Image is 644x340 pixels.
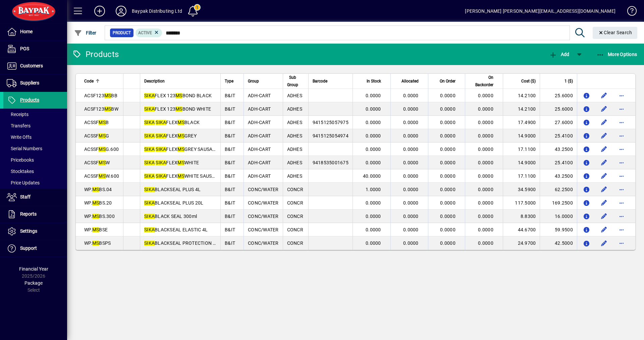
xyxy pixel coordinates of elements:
[403,200,419,206] span: 0.0000
[92,214,99,219] em: MS
[20,29,33,34] span: Home
[503,183,540,196] td: 34.5900
[287,133,302,138] span: ADHES
[7,146,42,151] span: Serial Numbers
[3,58,67,74] a: Customers
[144,120,155,125] em: SIKA
[248,173,271,179] span: ADH-CART
[138,31,152,35] span: Active
[287,147,302,152] span: ADHES
[92,187,99,192] em: MS
[503,169,540,183] td: 17.1100
[3,206,67,223] a: Reports
[104,106,111,112] em: MS
[287,200,303,206] span: CONCR
[366,133,381,138] span: 0.0000
[3,41,67,57] a: POS
[99,120,106,125] em: MS
[225,187,235,192] span: B&IT
[478,133,493,138] span: 0.0000
[540,116,577,129] td: 27.6000
[503,223,540,236] td: 44.6700
[248,227,279,232] span: CONC/WATER
[3,189,67,206] a: Staff
[540,183,577,196] td: 62.2500
[599,171,609,181] button: Edit
[144,93,212,98] span: FLEX 123 BOND BLACK
[287,106,302,112] span: ADHES
[156,147,166,152] em: SIKA
[144,147,155,152] em: SIKA
[144,120,200,125] span: FLEX BLACK
[225,133,235,138] span: B&IT
[367,77,381,85] span: In Stock
[72,49,119,60] div: Products
[616,238,627,248] button: More options
[156,120,166,125] em: SIKA
[565,77,573,85] span: 1 ($)
[616,130,627,141] button: More options
[225,77,239,85] div: Type
[7,134,32,140] span: Write Offs
[366,147,381,152] span: 0.0000
[248,77,279,85] div: Group
[144,187,201,192] span: BLACKSEAL PLUS 4L
[248,214,279,219] span: CONC/WATER
[366,106,381,112] span: 0.0000
[3,223,67,240] a: Settings
[99,173,106,179] em: MS
[440,77,455,85] span: On Order
[287,160,302,165] span: ADHES
[144,133,155,138] em: SIKA
[313,120,348,125] span: 9415125057975
[616,197,627,208] button: More options
[7,169,34,174] span: Stocktakes
[616,90,627,101] button: More options
[478,147,493,152] span: 0.0000
[287,74,304,89] div: Sub Group
[540,169,577,183] td: 43.2500
[84,93,117,98] span: ACSF123 BB
[225,214,235,219] span: B&IT
[540,156,577,169] td: 25.4100
[366,240,381,246] span: 0.0000
[521,77,536,85] span: Cost ($)
[136,29,162,37] mat-chip: Activation Status: Active
[144,200,155,206] em: SIKA
[144,214,197,219] span: BLACK SEAL 300ml
[599,117,609,128] button: Edit
[465,6,615,16] div: [PERSON_NAME] [PERSON_NAME][EMAIL_ADDRESS][DOMAIN_NAME]
[599,90,609,101] button: Edit
[432,77,462,85] div: On Order
[144,214,155,219] em: SIKA
[84,214,115,219] span: WP. BS.300
[547,48,571,60] button: Add
[503,210,540,223] td: 8.8300
[616,184,627,195] button: More options
[84,173,119,179] span: ACSSF W.600
[248,77,259,85] span: Group
[403,187,419,192] span: 0.0000
[540,143,577,156] td: 43.2500
[144,173,221,179] span: FLEX WHITE SAUSAGE
[144,160,199,165] span: FLEX WHITE
[99,147,106,152] em: MS
[3,143,67,154] a: Serial Numbers
[7,123,31,128] span: Transfers
[366,227,381,232] span: 0.0000
[478,227,493,232] span: 0.0000
[19,266,48,272] span: Financial Year
[593,27,638,39] button: Clear
[403,93,419,98] span: 0.0000
[225,240,235,246] span: B&IT
[599,224,609,235] button: Edit
[177,120,184,125] em: MS
[596,52,637,57] span: More Options
[144,227,155,232] em: SIKA
[616,211,627,222] button: More options
[366,187,381,192] span: 1.0000
[440,214,455,219] span: 0.0000
[3,23,67,40] a: Home
[113,30,131,36] span: Product
[599,130,609,141] button: Edit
